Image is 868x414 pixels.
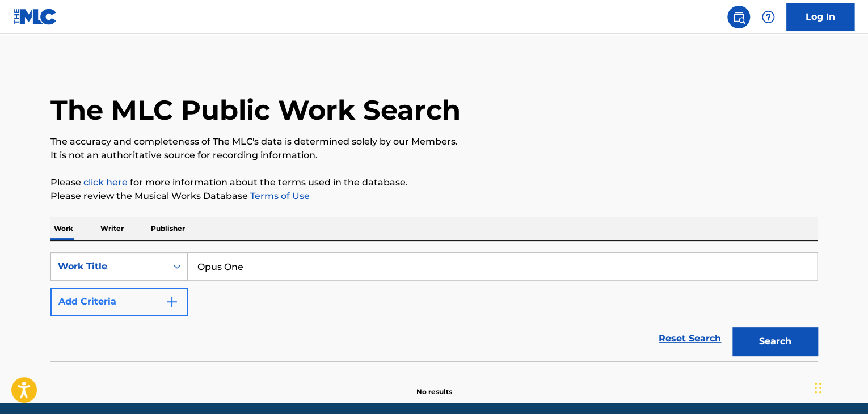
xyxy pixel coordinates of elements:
[248,191,310,201] a: Terms of Use
[83,177,128,188] a: click here
[97,217,127,240] p: Writer
[727,6,750,28] a: Public Search
[165,295,179,309] img: 9d2ae6d4665cec9f34b9.svg
[653,326,727,351] a: Reset Search
[786,3,854,31] a: Log In
[50,252,818,361] form: Search Form
[815,371,821,405] div: Drag
[58,260,160,273] div: Work Title
[50,93,461,127] h1: The MLC Public Work Search
[50,176,818,189] p: Please for more information about the terms used in the database.
[148,217,188,240] p: Publisher
[50,135,818,149] p: The accuracy and completeness of The MLC's data is determined solely by our Members.
[50,288,188,316] button: Add Criteria
[416,373,452,397] p: No results
[14,9,57,25] img: MLC Logo
[761,10,775,24] img: help
[50,189,818,203] p: Please review the Musical Works Database
[757,6,779,28] div: Help
[50,217,77,240] p: Work
[732,10,745,24] img: search
[811,360,868,414] iframe: Chat Widget
[732,327,818,356] button: Search
[50,149,818,162] p: It is not an authoritative source for recording information.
